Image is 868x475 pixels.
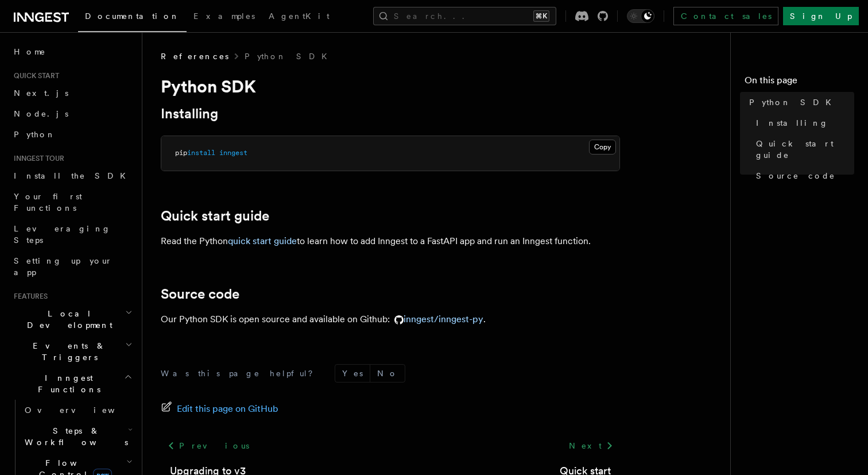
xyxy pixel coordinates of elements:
a: Overview [20,400,135,420]
a: Installing [161,106,218,122]
span: Overview [25,406,143,415]
a: Node.js [9,103,135,124]
button: No [370,365,405,382]
span: Leveraging Steps [14,224,111,245]
a: Quick start guide [751,133,854,165]
kbd: ⌘K [533,10,549,22]
span: Quick start guide [756,138,854,161]
a: Leveraging Steps [9,218,135,250]
span: Inngest Functions [9,372,124,395]
a: Edit this page on GitHub [161,401,278,417]
a: Next [562,435,620,456]
span: Node.js [14,109,68,118]
span: Quick start [9,71,59,80]
button: Search...⌘K [373,7,556,25]
span: Inngest tour [9,154,64,163]
button: Copy [589,140,616,155]
span: References [161,51,228,62]
span: AgentKit [269,11,330,21]
a: Install the SDK [9,165,135,186]
span: install [187,149,215,157]
span: Python [14,130,56,139]
span: Features [9,292,48,301]
button: Events & Triggers [9,335,135,368]
a: Python [9,124,135,145]
a: Python SDK [745,92,854,113]
span: Next.js [14,88,68,98]
a: Installing [751,113,854,133]
button: Toggle dark mode [627,9,654,23]
span: Install the SDK [14,171,133,180]
span: Python SDK [749,96,838,108]
span: Local Development [9,308,125,331]
span: Edit this page on GitHub [177,401,278,417]
span: Your first Functions [14,192,82,213]
span: inngest [219,149,247,157]
a: Contact sales [673,7,778,25]
span: Documentation [85,11,180,21]
button: Local Development [9,303,135,335]
a: Source code [161,286,239,302]
a: Sign Up [783,7,859,25]
a: Quick start guide [161,208,269,224]
h4: On this page [745,74,854,92]
a: Setting up your app [9,250,135,283]
a: inngest/inngest-py [390,314,483,325]
a: Your first Functions [9,186,135,218]
span: Source code [756,170,835,181]
a: AgentKit [262,3,336,31]
a: Home [9,41,135,62]
a: quick start guide [228,235,297,246]
a: Next.js [9,83,135,103]
p: Read the Python to learn how to add Inngest to a FastAPI app and run an Inngest function. [161,233,620,249]
a: Examples [187,3,262,31]
a: Documentation [78,3,187,32]
span: pip [175,149,187,157]
a: Source code [751,165,854,186]
span: Setting up your app [14,256,113,277]
span: Home [14,46,46,57]
a: Python SDK [245,51,334,62]
button: Steps & Workflows [20,420,135,453]
button: Yes [335,365,370,382]
h1: Python SDK [161,76,620,96]
span: Steps & Workflows [20,425,128,448]
span: Examples [193,11,255,21]
span: Installing [756,117,828,129]
button: Inngest Functions [9,368,135,400]
a: Previous [161,435,255,456]
span: Events & Triggers [9,340,125,363]
p: Our Python SDK is open source and available on Github: . [161,311,620,327]
p: Was this page helpful? [161,368,321,379]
